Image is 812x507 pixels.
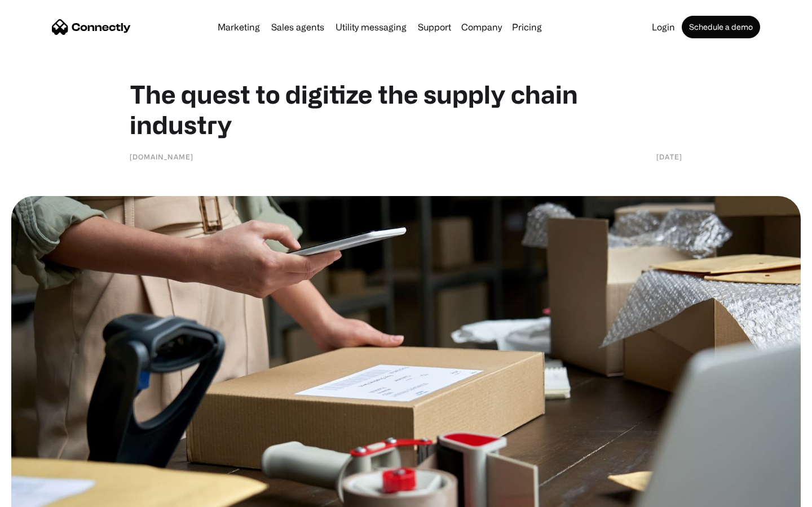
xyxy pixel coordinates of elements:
[458,19,505,35] div: Company
[413,23,456,32] a: Support
[130,151,193,162] div: [DOMAIN_NAME]
[461,19,502,35] div: Company
[11,487,68,503] aside: Language selected: English
[213,23,264,32] a: Marketing
[52,19,131,35] a: home
[682,16,760,38] a: Schedule a demo
[23,487,68,503] ul: Language list
[507,23,546,32] a: Pricing
[647,23,679,32] a: Login
[656,151,682,162] div: [DATE]
[267,23,329,32] a: Sales agents
[331,23,411,32] a: Utility messaging
[130,79,682,140] h1: The quest to digitize the supply chain industry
